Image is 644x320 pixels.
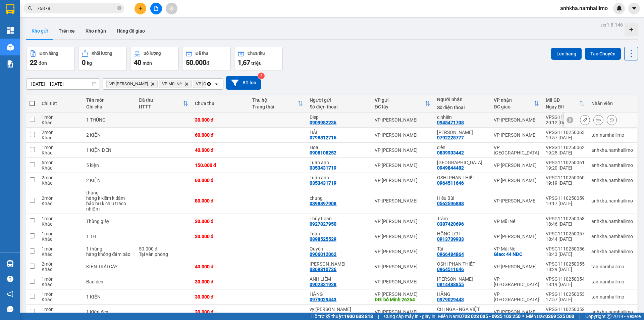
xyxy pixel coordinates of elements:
[344,314,373,319] strong: 1900 633 818
[195,234,246,239] div: 30.000 đ
[591,147,634,153] div: anhkha.namhailimo
[63,43,119,53] div: 60.000
[437,267,464,272] div: 0964511646
[86,147,132,153] div: 1 KIỆN ĐEN
[195,101,246,106] div: Chưa thu
[437,282,464,287] div: 0814488855
[166,3,177,14] button: aim
[375,132,430,138] div: VP [PERSON_NAME]
[437,130,487,135] div: VÕ TRINH
[494,178,539,183] div: VP [PERSON_NAME]
[86,279,132,284] div: Bao đen
[252,97,298,103] div: Thu hộ
[26,79,100,89] input: Select a date range.
[37,5,116,12] input: Tìm tên, số ĐT hoặc mã đơn
[375,147,430,153] div: VP [PERSON_NAME]
[135,3,146,14] button: plus
[234,47,283,71] button: Chưa thu1,67 triệu
[375,163,430,168] div: VP [PERSON_NAME]
[195,294,246,300] div: 30.000 đ
[546,160,585,165] div: VPSG1110250061
[546,261,585,267] div: VPSG1110250055
[494,234,539,239] div: VP [PERSON_NAME]
[7,306,13,312] span: message
[310,201,336,206] div: 0398897908
[64,6,80,13] span: Nhận:
[546,312,585,317] div: 17:50 [DATE]
[591,178,634,183] div: anhkha.namhailimo
[42,252,79,257] div: Khác
[310,165,336,171] div: 0353431719
[628,3,640,14] button: caret-down
[195,264,246,269] div: 40.000 đ
[437,135,464,140] div: 0792228777
[42,195,79,201] div: 2 món
[310,236,336,242] div: 0898525529
[248,51,265,56] div: Chưa thu
[249,95,306,112] th: Toggle SortBy
[117,6,121,10] span: close-circle
[252,104,298,109] div: Trạng thái
[196,51,208,56] div: Đã thu
[196,81,239,87] span: VP chợ Mũi Né
[86,309,132,315] div: 1 Kiện đen
[92,51,112,56] div: Khối lượng
[546,180,585,186] div: 19:19 [DATE]
[53,23,80,39] button: Trên xe
[375,279,430,284] div: VP [PERSON_NAME]
[310,160,368,165] div: Tuấn anh
[195,132,246,138] div: 60.000 đ
[494,252,539,257] div: Giao: 44 NĐC
[625,23,638,36] div: Tạo kho hàng mới
[42,165,79,171] div: Khác
[591,219,634,224] div: anhkha.namhailimo
[375,291,430,297] div: VP [PERSON_NAME]
[86,163,132,168] div: 5 kiện
[437,252,464,257] div: 0966484864
[195,147,246,153] div: 40.000 đ
[546,246,585,252] div: VPSG1110250056
[494,145,539,155] div: VP [GEOGRAPHIC_DATA]
[6,30,59,39] div: 0798812716
[42,201,79,206] div: Khác
[139,252,188,257] div: Tại văn phòng
[42,145,79,150] div: 1 món
[546,115,585,120] div: VPSG1110250064
[375,264,430,269] div: VP [PERSON_NAME]
[310,130,368,135] div: HẢI
[437,160,487,165] div: THÁI HÒA
[6,4,14,14] img: logo-vxr
[310,135,336,140] div: 0798812716
[546,201,585,206] div: 19:17 [DATE]
[310,221,336,227] div: 0927827950
[310,276,368,282] div: ANH LIÊM
[591,198,634,203] div: anhkha.namhailimo
[494,276,539,287] div: VP [GEOGRAPHIC_DATA]
[494,264,539,269] div: VP [PERSON_NAME]
[546,221,585,227] div: 18:46 [DATE]
[42,297,79,302] div: Khác
[437,216,487,221] div: Trâm
[375,297,430,302] div: DĐ: bố Minh 26264
[546,231,585,236] div: VPSG1110250057
[310,291,368,297] div: HẰNG
[86,178,132,183] div: 2 KIỆN
[591,309,634,315] div: anhkha.namhailimo
[139,97,183,103] div: Đã thu
[546,307,585,312] div: VPSG1110250052
[310,307,368,312] div: vy nguyễn
[437,307,487,312] div: CHỊ NGA - NGA VIỆT
[86,234,132,239] div: 1 TH
[546,252,585,257] div: 18:43 [DATE]
[106,80,158,88] span: VP Phan Thiết, close by backspace
[600,21,623,29] div: ver 1.8.146
[310,97,368,103] div: Người gửi
[42,120,79,125] div: Khác
[42,236,79,242] div: Khác
[375,178,430,183] div: VP [PERSON_NAME]
[310,246,368,252] div: Quyên
[546,297,585,302] div: 17:57 [DATE]
[206,60,209,66] span: đ
[42,150,79,155] div: Khác
[86,219,132,224] div: Thùng giấy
